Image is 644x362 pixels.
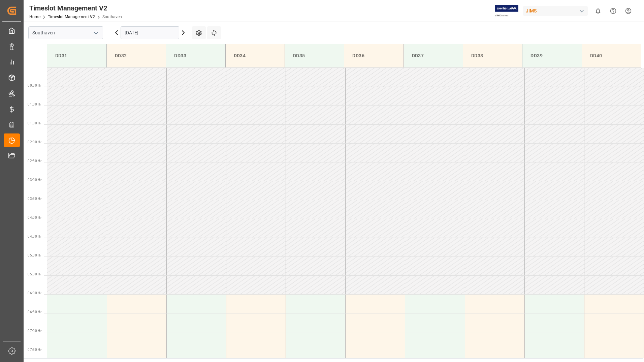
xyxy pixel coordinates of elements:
[112,50,160,62] div: DD32
[469,50,517,62] div: DD38
[231,50,279,62] div: DD34
[29,3,122,13] div: Timeslot Management V2
[28,159,41,163] span: 02:30 Hr
[28,272,41,276] span: 05:30 Hr
[28,310,41,314] span: 06:30 Hr
[28,140,41,144] span: 02:00 Hr
[28,291,41,295] span: 06:00 Hr
[290,50,339,62] div: DD35
[495,5,518,17] img: Exertis%20JAM%20-%20Email%20Logo.jpg_1722504956.jpg
[523,6,588,16] div: JIMS
[28,253,41,257] span: 05:00 Hr
[28,84,41,87] span: 00:30 Hr
[29,14,40,19] a: Home
[28,348,41,352] span: 07:30 Hr
[28,216,41,219] span: 04:00 Hr
[28,197,41,201] span: 03:30 Hr
[409,50,457,62] div: DD37
[28,26,103,39] input: Type to search/select
[28,235,41,238] span: 04:30 Hr
[28,329,41,333] span: 07:00 Hr
[28,102,41,106] span: 01:00 Hr
[587,50,636,62] div: DD40
[28,178,41,182] span: 03:00 Hr
[528,50,576,62] div: DD39
[53,50,101,62] div: DD31
[121,26,179,39] input: DD-MM-YYYY
[91,28,101,38] button: open menu
[523,4,590,17] button: JIMS
[606,3,621,19] button: Help Center
[171,50,220,62] div: DD33
[28,121,41,125] span: 01:30 Hr
[48,14,95,19] a: Timeslot Management V2
[350,50,398,62] div: DD36
[590,3,606,19] button: show 0 new notifications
